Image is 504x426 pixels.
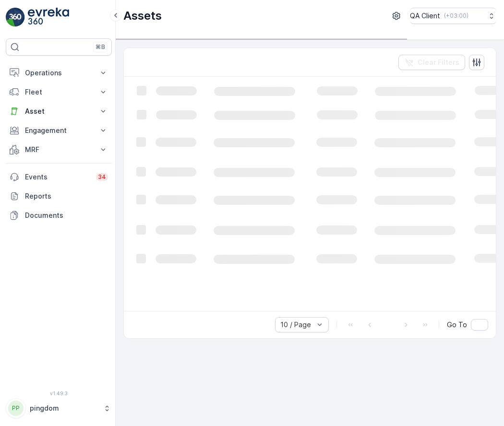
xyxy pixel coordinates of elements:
p: Clear Filters [418,58,459,67]
p: QA Client [410,11,440,21]
p: pingdom [30,403,98,413]
div: PP [8,401,24,416]
p: Fleet [25,87,93,97]
button: PPpingdom [6,398,112,418]
p: Operations [25,68,93,78]
img: logo [6,8,25,27]
a: Reports [6,187,112,206]
p: Documents [25,211,108,220]
img: logo_light-DOdMpM7g.png [28,8,69,27]
button: Asset [6,102,112,121]
button: Clear Filters [398,55,465,70]
p: ( +03:00 ) [444,12,468,20]
p: MRF [25,145,93,154]
a: Events34 [6,167,112,187]
p: Events [25,172,90,182]
p: Assets [123,8,162,24]
p: 34 [98,173,106,181]
button: Fleet [6,83,112,102]
span: Go To [447,320,467,330]
p: ⌘B [96,43,105,51]
p: Engagement [25,126,93,135]
p: Asset [25,106,93,116]
button: Operations [6,63,112,83]
button: MRF [6,140,112,159]
button: Engagement [6,121,112,140]
a: Documents [6,206,112,225]
p: Reports [25,191,108,201]
button: QA Client(+03:00) [410,8,496,24]
span: v 1.49.3 [6,390,112,396]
